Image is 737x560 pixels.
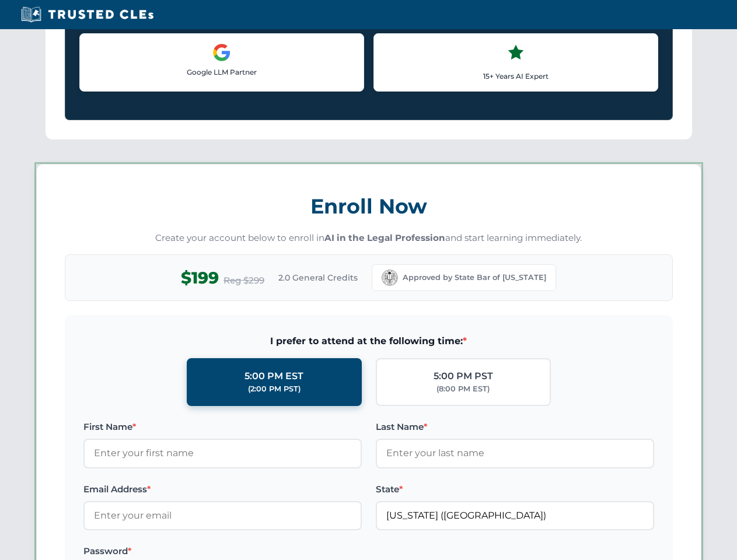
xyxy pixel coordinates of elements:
label: First Name [83,420,362,434]
label: Last Name [376,420,654,434]
h3: Enroll Now [65,188,673,225]
span: Reg $299 [223,274,264,288]
input: Enter your email [83,501,362,530]
span: $199 [181,265,219,291]
label: Password [83,544,362,558]
p: Create your account below to enroll in and start learning immediately. [65,232,673,245]
span: 2.0 General Credits [278,271,358,284]
img: Trusted CLEs [18,6,157,23]
strong: AI in the Legal Profession [324,232,445,243]
img: California Bar [382,269,398,286]
div: (2:00 PM PST) [248,383,301,395]
p: Google LLM Partner [89,66,354,78]
img: Google [212,43,231,62]
div: (8:00 PM EST) [436,383,490,395]
label: Email Address [83,482,362,496]
div: 5:00 PM PST [434,369,493,384]
div: 5:00 PM EST [244,369,303,384]
span: Approved by State Bar of [US_STATE] [403,272,546,283]
label: State [376,482,654,496]
input: Enter your first name [83,439,362,468]
p: 15+ Years AI Expert [383,71,648,82]
span: I prefer to attend at the following time: [83,334,654,349]
input: California (CA) [376,501,654,530]
input: Enter your last name [376,439,654,468]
